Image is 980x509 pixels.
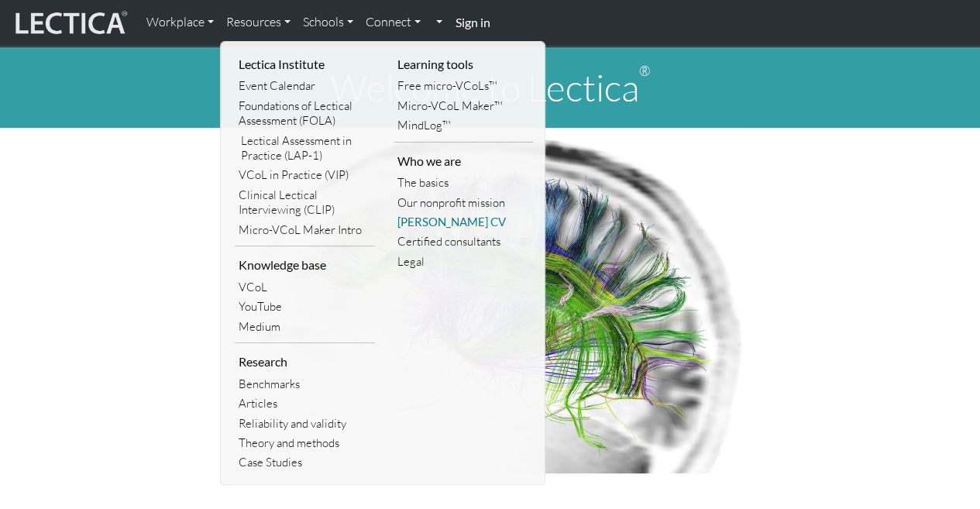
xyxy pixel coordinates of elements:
[235,297,375,316] a: YouTube
[235,165,375,184] a: VCoL in Practice (VIP)
[235,433,375,452] a: Theory and methods
[235,317,375,336] a: Medium
[235,52,375,77] li: Lectica Institute
[235,96,375,131] a: Foundations of Lectical Assessment (FOLA)
[359,6,427,39] a: Connect
[235,253,375,277] li: Knowledge base
[449,6,496,40] a: Sign in
[235,414,375,433] a: Reliability and validity
[394,149,534,174] li: Who we are
[639,62,651,79] sup: ®
[235,185,375,220] a: Clinical Lectical Interviewing (CLIP)
[394,115,534,135] a: MindLog™
[235,277,375,297] a: VCoL
[455,15,490,29] strong: Sign in
[394,232,534,251] a: Certified consultants
[235,452,375,472] a: Case Studies
[394,173,534,192] a: The basics
[235,220,375,239] a: Micro-VCoL Maker Intro
[394,52,534,77] li: Learning tools
[140,6,220,39] a: Workplace
[235,76,375,95] a: Event Calendar
[394,76,534,95] a: Free micro-VCoLs™
[220,6,297,39] a: Resources
[394,193,534,212] a: Our nonprofit mission
[235,394,375,413] a: Articles
[235,349,375,374] li: Research
[394,212,534,232] a: [PERSON_NAME] CV
[394,252,534,271] a: Legal
[235,374,375,394] a: Benchmarks
[394,96,534,115] a: Micro-VCoL Maker™
[12,9,128,38] img: lecticalive
[297,6,359,39] a: Schools
[235,131,375,166] a: Lectical Assessment in Practice (LAP-1)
